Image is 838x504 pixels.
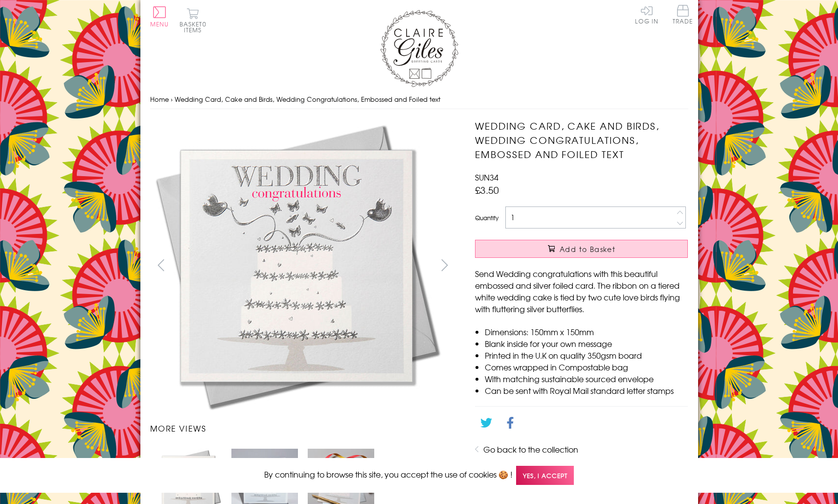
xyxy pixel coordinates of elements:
[516,466,574,485] span: Yes, I accept
[485,338,688,349] li: Blank inside for your own message
[673,5,693,24] span: Trade
[475,213,498,222] label: Quantity
[475,119,688,161] h1: Wedding Card, Cake and Birds, Wedding Congratulations, Embossed and Foiled text
[150,422,456,434] h3: More views
[171,94,173,104] span: ›
[150,254,172,276] button: prev
[485,361,688,373] li: Comes wrapped in Compostable bag
[150,20,169,28] span: Menu
[485,349,688,361] li: Printed in the U.K on quality 350gsm board
[150,119,443,412] img: Wedding Card, Cake and Birds, Wedding Congratulations, Embossed and Foiled text
[150,90,688,110] nav: breadcrumbs
[455,119,749,412] img: Wedding Card, Cake and Birds, Wedding Congratulations, Embossed and Foiled text
[475,268,688,315] p: Send Wedding congratulations with this beautiful embossed and silver foiled card. The ribbon on a...
[184,20,206,34] span: 0 items
[475,183,499,197] span: £3.50
[180,8,206,33] button: Basket0 items
[150,94,169,104] a: Home
[483,443,578,455] a: Go back to the collection
[673,5,693,26] a: Trade
[485,326,688,338] li: Dimensions: 150mm x 150mm
[475,240,688,258] button: Add to Basket
[380,10,458,87] img: Claire Giles Greetings Cards
[635,5,658,24] a: Log In
[560,244,615,254] span: Add to Basket
[485,385,688,396] li: Can be sent with Royal Mail standard letter stamps
[150,6,169,27] button: Menu
[175,94,440,104] span: Wedding Card, Cake and Birds, Wedding Congratulations, Embossed and Foiled text
[485,373,688,385] li: With matching sustainable sourced envelope
[475,171,498,183] span: SUN34
[433,254,455,276] button: next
